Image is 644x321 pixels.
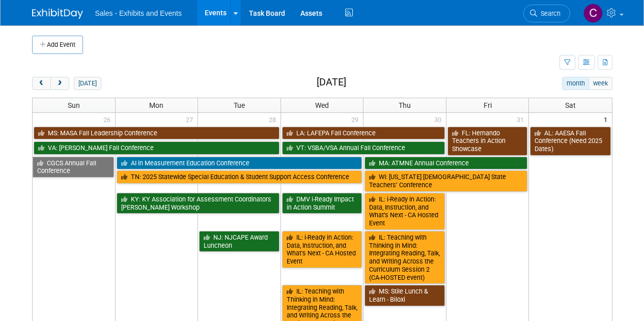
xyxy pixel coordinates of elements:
a: DMV i-Ready Impact in Action Summit [282,193,362,214]
h2: [DATE] [317,77,346,88]
a: KY: KY Association for Assessment Coordinators [PERSON_NAME] Workshop [117,193,279,214]
a: VA: [PERSON_NAME] Fall Conference [34,141,279,155]
span: 30 [433,113,446,126]
a: FL: Hernando Teachers in Action Showcase [447,127,528,156]
a: AI in Measurement Education Conference [117,157,362,170]
a: CGCS Annual Fall Conference [33,157,114,178]
span: 26 [102,113,115,126]
a: VT: VSBA/VSA Annual Fall Conference [282,141,445,155]
button: prev [32,77,51,90]
button: week [589,77,612,90]
span: Fri [484,101,492,109]
span: 1 [603,113,612,126]
a: Search [523,5,570,22]
a: MS: Stile Lunch & Learn - Biloxi [365,285,445,306]
a: LA: LAFEPA Fall Conference [282,127,445,140]
a: NJ: NJCAPE Award Luncheon [199,231,279,252]
span: 28 [268,113,281,126]
span: 29 [350,113,363,126]
span: Tue [234,101,245,109]
span: Sun [68,101,80,109]
img: ExhibitDay [32,9,83,19]
img: Christine Lurz [583,4,603,23]
a: AL: AAESA Fall Conference (Need 2025 Dates) [530,127,610,156]
span: Thu [399,101,411,109]
a: MS: MASA Fall Leadership Conference [34,127,279,140]
span: 31 [516,113,528,126]
a: IL: i-Ready in Action: Data, Instruction, and What’s Next - CA Hosted Event [365,193,445,230]
a: IL: Teaching with Thinking in Mind: Integrating Reading, Talk, and Writing Across the Curriculum ... [365,231,445,284]
button: [DATE] [74,77,101,90]
a: TN: 2025 Statewide Special Education & Student Support Access Conference [117,170,362,184]
span: 27 [185,113,198,126]
span: Search [537,10,561,17]
a: IL: i-Ready in Action: Data, Instruction, and What’s Next - CA Hosted Event [282,231,362,268]
button: next [50,77,69,90]
a: MA: ATMNE Annual Conference [365,157,527,170]
button: month [562,77,589,90]
a: WI: [US_STATE] [DEMOGRAPHIC_DATA] State Teachers’ Conference [365,170,527,191]
span: Sales - Exhibits and Events [95,9,182,17]
span: Mon [149,101,163,109]
span: Sat [565,101,576,109]
span: Wed [315,101,329,109]
button: Add Event [32,36,83,54]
